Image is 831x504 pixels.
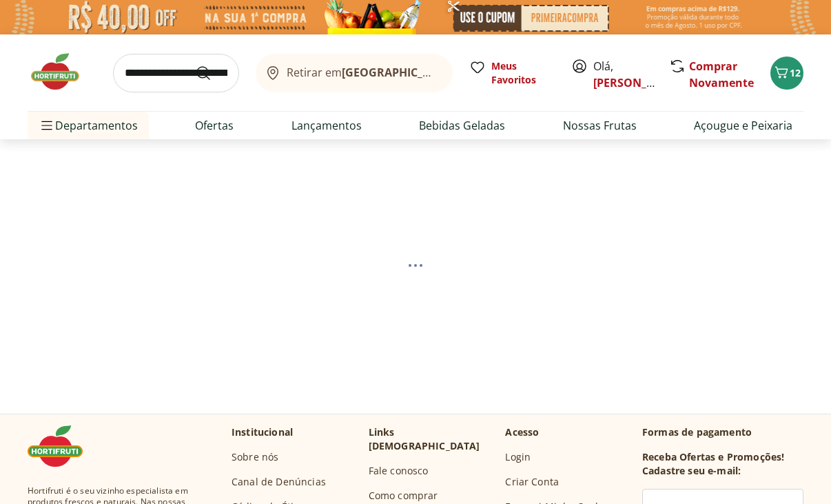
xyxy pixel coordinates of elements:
[256,54,453,92] button: Retirar em[GEOGRAPHIC_DATA]/[GEOGRAPHIC_DATA]
[593,75,683,90] a: [PERSON_NAME]
[342,65,574,80] b: [GEOGRAPHIC_DATA]/[GEOGRAPHIC_DATA]
[369,425,495,453] p: Links [DEMOGRAPHIC_DATA]
[39,109,55,142] button: Menu
[790,66,801,79] span: 12
[369,464,429,478] a: Fale conosco
[770,57,803,90] button: Carrinho
[195,117,234,134] a: Ofertas
[593,58,655,91] span: Olá,
[689,59,754,90] a: Comprar Novamente
[287,66,439,79] span: Retirar em
[642,450,784,464] h3: Receba Ofertas e Promoções!
[642,464,741,478] h3: Cadastre seu e-mail:
[369,489,438,503] a: Como comprar
[505,450,531,464] a: Login
[642,425,803,439] p: Formas de pagamento
[694,117,792,134] a: Açougue e Peixaria
[491,59,555,87] span: Meus Favoritos
[232,425,293,439] p: Institucional
[469,59,555,87] a: Meus Favoritos
[113,54,239,92] input: search
[232,450,278,464] a: Sobre nós
[563,117,637,134] a: Nossas Frutas
[195,65,228,81] button: Submit Search
[39,109,138,142] span: Departamentos
[505,425,539,439] p: Acesso
[419,117,505,134] a: Bebidas Geladas
[28,51,96,92] img: Hortifruti
[28,425,96,467] img: Hortifruti
[505,475,559,489] a: Criar Conta
[232,475,326,489] a: Canal de Denúncias
[291,117,362,134] a: Lançamentos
